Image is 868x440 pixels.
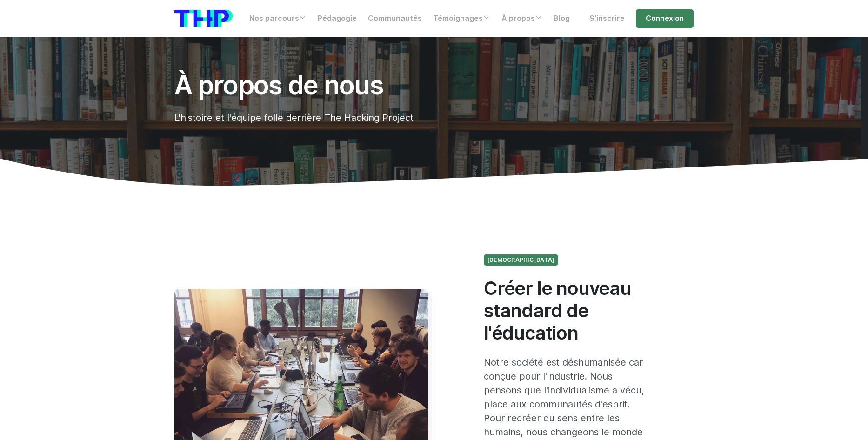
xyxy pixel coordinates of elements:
a: Connexion [636,9,694,28]
span: [DEMOGRAPHIC_DATA] [484,254,558,266]
h1: À propos de nous [174,71,605,100]
a: À propos [496,9,548,28]
a: Témoignages [427,9,496,28]
a: S'inscrire [584,9,630,28]
span: Créer le nouveau standard de l'éducation [484,277,631,344]
a: Pédagogie [312,9,362,28]
img: logo [174,10,233,27]
p: L'histoire et l'équipe folle derrière The Hacking Project [174,111,605,125]
a: Nos parcours [244,9,312,28]
a: Communautés [362,9,427,28]
a: Blog [548,9,575,28]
